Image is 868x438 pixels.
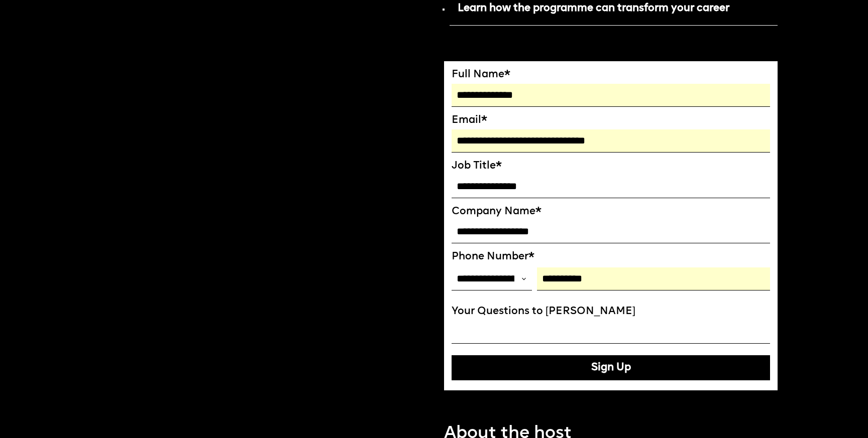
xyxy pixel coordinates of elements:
[458,3,729,14] strong: Learn how the programme can transform your career
[452,306,770,318] label: Your Questions to [PERSON_NAME]
[452,160,770,173] label: Job Title
[452,355,770,380] button: Sign Up
[452,69,770,81] label: Full Name
[452,114,770,127] label: Email
[452,251,770,263] label: Phone Number
[452,206,770,218] label: Company Name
